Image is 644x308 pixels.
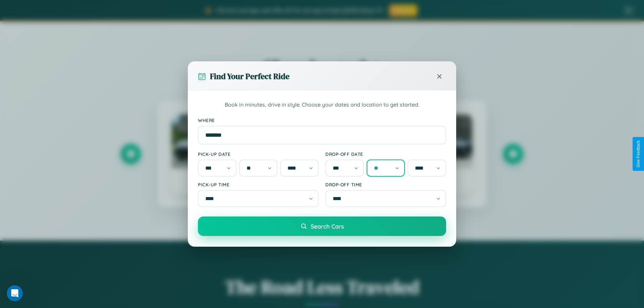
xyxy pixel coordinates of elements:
label: Drop-off Date [325,151,446,157]
span: Search Cars [311,223,344,230]
label: Pick-up Time [198,182,319,187]
label: Drop-off Time [325,182,446,187]
label: Pick-up Date [198,151,319,157]
h3: Find Your Perfect Ride [210,71,289,82]
label: Where [198,117,446,123]
p: Book in minutes, drive in style. Choose your dates and location to get started. [198,101,446,109]
button: Search Cars [198,217,446,236]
